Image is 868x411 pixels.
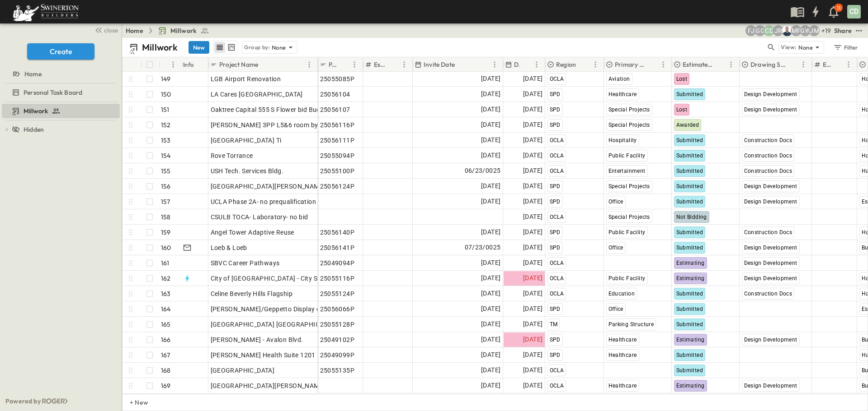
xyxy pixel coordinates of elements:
[648,60,658,69] button: Sort
[609,229,646,236] span: Public Facility
[833,42,859,52] div: Filter
[609,183,650,189] span: Special Projects
[823,60,831,69] p: Estimate Round
[798,59,809,70] button: Menu
[211,166,284,175] span: USH Tech. Services Bldg.
[389,60,399,69] button: Sort
[211,90,303,99] span: LA Cares [GEOGRAPHIC_DATA]
[161,197,170,206] p: 157
[211,243,247,252] span: Loeb & Loeb
[481,135,500,145] span: [DATE]
[744,337,797,343] span: Design Development
[161,90,171,99] p: 150
[744,137,793,143] span: Construction Docs
[126,26,143,35] a: Home
[523,120,542,130] span: [DATE]
[161,366,171,375] p: 168
[676,76,688,82] span: Lost
[847,5,861,18] div: CD
[481,258,500,268] span: [DATE]
[609,122,650,128] span: Special Projects
[211,274,364,283] span: City of [GEOGRAPHIC_DATA] - City Services Building
[676,260,705,266] span: Estimating
[523,104,542,115] span: [DATE]
[320,166,355,175] span: 25055100P
[320,90,350,99] span: 25056104
[550,137,564,143] span: OCLA
[213,41,238,54] div: table view
[781,42,797,52] p: View:
[744,291,793,297] span: Construction Docs
[214,42,225,53] button: row view
[329,60,337,69] p: P-Code
[161,120,171,129] p: 152
[320,305,355,314] span: 25056066P
[550,367,564,374] span: OCLA
[126,26,215,35] nav: breadcrumbs
[523,273,542,283] span: [DATE]
[211,197,339,206] span: UCLA Phase 2A- no prequalification needed
[130,398,135,407] p: + New
[211,259,280,268] span: SBVC Career Pathways
[523,89,542,99] span: [DATE]
[481,89,500,99] span: [DATE]
[744,199,797,205] span: Design Development
[168,59,179,70] button: Menu
[609,152,646,159] span: Public Facility
[211,151,253,160] span: Rove Torrance
[550,383,564,389] span: OCLA
[609,275,646,282] span: Public Facility
[523,334,542,345] span: [DATE]
[550,260,564,266] span: OCLA
[320,74,355,83] span: 25055085P
[211,351,316,360] span: [PERSON_NAME] Health Suite 1201
[2,105,118,117] a: Millwork
[481,181,500,191] span: [DATE]
[211,212,308,222] span: CSULB TOCA- Laboratory- no bid
[211,381,325,390] span: [GEOGRAPHIC_DATA][PERSON_NAME]
[676,352,703,358] span: Submitted
[211,120,390,129] span: [PERSON_NAME] 3PP L5&6 room by room breakout required
[320,182,355,191] span: 25056124P
[481,150,500,161] span: [DATE]
[523,74,542,84] span: [DATE]
[2,68,118,80] a: Home
[658,59,669,70] button: Menu
[161,335,171,344] p: 166
[24,106,48,115] span: Millwork
[320,320,355,329] span: 25055128P
[550,229,561,236] span: SPD
[609,214,650,220] span: Special Projects
[523,304,542,314] span: [DATE]
[745,25,756,36] div: Francisco J. Sanchez (frsanchez@swinerton.com)
[676,106,688,113] span: Lost
[161,151,171,160] p: 154
[744,168,793,174] span: Construction Docs
[744,106,797,113] span: Design Development
[320,243,355,252] span: 25056141P
[465,242,501,253] span: 07/23/0025
[609,306,623,312] span: Office
[521,60,531,69] button: Sort
[24,69,42,79] span: Home
[676,306,703,312] span: Submitted
[550,291,564,297] span: OCLA
[676,199,703,205] span: Submitted
[676,214,707,220] span: Not Bidding
[550,106,561,113] span: SPD
[609,352,637,358] span: Healthcare
[550,337,561,343] span: SPD
[181,57,208,72] div: Info
[523,135,542,145] span: [DATE]
[716,60,726,69] button: Sort
[481,196,500,207] span: [DATE]
[161,136,171,145] p: 153
[161,305,171,314] p: 164
[399,59,410,70] button: Menu
[676,91,703,97] span: Submitted
[481,319,500,329] span: [DATE]
[481,288,500,299] span: [DATE]
[272,43,286,52] p: None
[676,291,703,297] span: Submitted
[161,74,171,83] p: 149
